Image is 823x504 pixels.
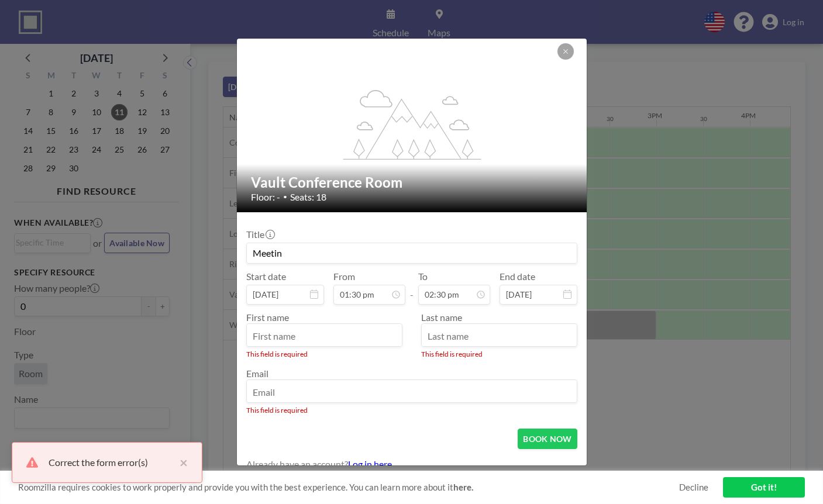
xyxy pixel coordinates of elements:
[453,482,473,492] a: here.
[49,455,174,470] div: Correct the form error(s)
[247,243,577,263] input: Guest reservation
[422,326,577,346] input: Last name
[723,477,805,498] a: Got it!
[343,89,481,159] g: flex-grow: 1.2;
[283,192,287,201] span: •
[410,275,414,301] span: -
[500,271,535,282] label: End date
[333,271,355,282] label: From
[246,312,289,323] label: First name
[418,271,428,282] label: To
[174,455,188,470] button: close
[518,429,577,449] button: BOOK NOW
[18,482,679,493] span: Roomzilla requires cookies to work properly and provide you with the best experience. You can lea...
[247,382,577,402] input: Email
[348,458,392,470] a: Log in here
[246,229,274,240] label: Title
[247,326,402,346] input: First name
[290,191,326,203] span: Seats: 18
[246,368,268,379] label: Email
[421,312,462,323] label: Last name
[251,191,280,203] span: Floor: -
[246,271,286,282] label: Start date
[246,406,577,415] div: This field is required
[679,482,708,493] a: Decline
[251,174,574,191] h2: Vault Conference Room
[421,350,577,358] div: This field is required
[246,350,402,358] div: This field is required
[246,458,348,470] span: Already have an account?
